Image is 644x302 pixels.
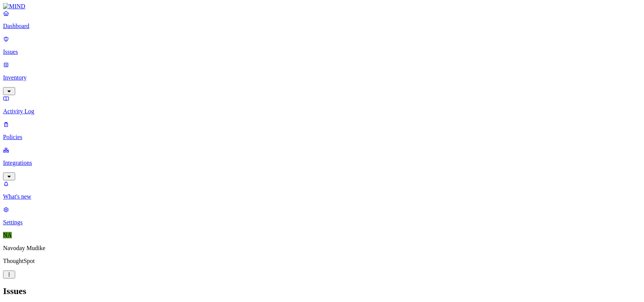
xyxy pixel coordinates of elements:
p: Integrations [3,160,641,166]
span: NA [3,232,12,238]
p: What's new [3,193,641,200]
p: Policies [3,134,641,141]
p: Settings [3,219,641,226]
img: MIND [3,3,25,10]
p: Dashboard [3,23,641,30]
p: Issues [3,49,641,55]
p: ThoughtSpot [3,258,641,264]
p: Navoday Mudike [3,245,641,252]
h2: Issues [3,286,641,296]
p: Activity Log [3,108,641,115]
p: Inventory [3,74,641,81]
